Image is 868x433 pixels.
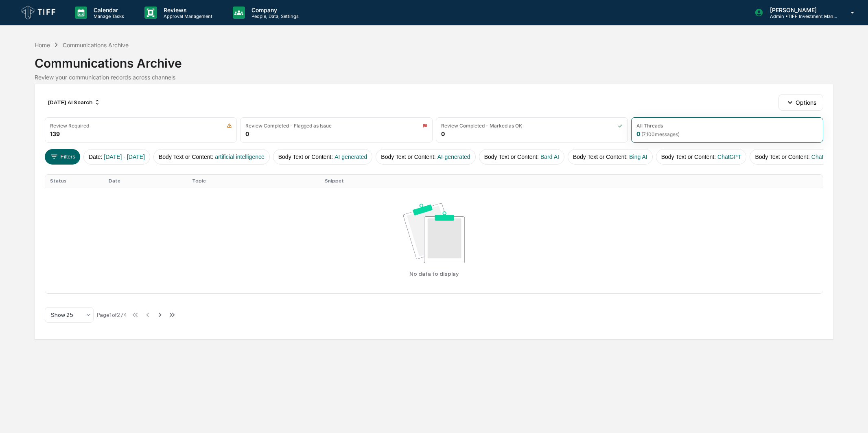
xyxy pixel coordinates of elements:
[20,4,59,22] img: logo
[335,154,367,160] span: AI generated
[763,7,839,13] p: [PERSON_NAME]
[273,149,373,165] button: Body Text or Content:AI generated
[35,74,833,81] div: Review your communication records across channels
[157,7,216,13] p: Reviews
[153,149,270,165] button: Body Text or Content:artificial intelligence
[437,154,470,160] span: AI-generated
[618,123,623,128] img: icon
[187,175,320,187] th: Topic
[35,49,833,70] div: Communications Archive
[87,7,128,13] p: Calendar
[35,42,50,48] div: Home
[568,149,653,165] button: Body Text or Content:Bing AI
[629,154,647,160] span: Bing AI
[422,123,427,128] img: icon
[245,123,332,129] div: Review Completed - Flagged as Issue
[656,149,747,165] button: Body Text or Content:ChatGPT
[50,130,60,137] div: 139
[227,123,232,128] img: icon
[45,96,104,109] div: [DATE] AI Search
[636,130,680,137] div: 0
[45,149,80,165] button: Filters
[215,154,264,160] span: artificial intelligence
[157,13,216,19] p: Approval Management
[811,154,837,160] span: Chatsonic
[441,123,522,129] div: Review Completed - Marked as OK
[104,154,145,160] span: [DATE] - [DATE]
[842,406,864,428] iframe: Open customer support
[641,131,680,137] span: ( 7,100 messages)
[97,312,127,318] div: Page 1 of 274
[540,154,559,160] span: Bard AI
[245,7,303,13] p: Company
[636,123,663,129] div: All Threads
[763,13,839,19] p: Admin • TIFF Investment Management
[245,13,303,19] p: People, Data, Settings
[441,130,445,137] div: 0
[320,175,823,187] th: Snippet
[50,123,89,129] div: Review Required
[479,149,564,165] button: Body Text or Content:Bard AI
[750,149,842,165] button: Body Text or Content:Chatsonic
[403,203,465,263] img: No data available
[376,149,475,165] button: Body Text or Content:AI-generated
[717,154,741,160] span: ChatGPT
[63,42,129,48] div: Communications Archive
[409,270,459,277] p: No data to display
[778,94,823,110] button: Options
[45,175,104,187] th: Status
[245,130,249,137] div: 0
[104,175,187,187] th: Date
[83,149,150,165] button: Date:[DATE] - [DATE]
[87,13,128,19] p: Manage Tasks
